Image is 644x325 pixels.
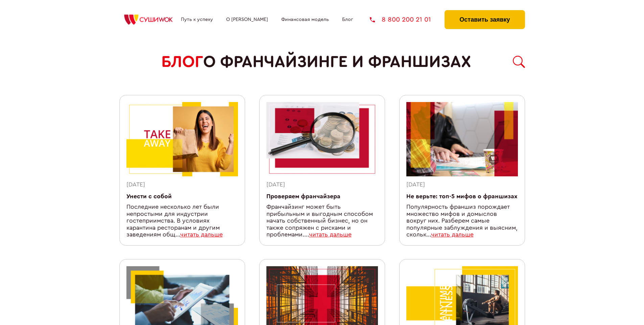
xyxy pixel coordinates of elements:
[406,181,518,189] div: [DATE]
[406,194,517,199] a: Не верьте: топ-5 мифов о франшизах
[226,17,268,22] a: О [PERSON_NAME]
[181,17,213,22] a: Путь к успеху
[161,53,203,71] span: БЛОГ
[203,53,471,71] span: о франчайзинге и франшизах
[266,181,378,189] div: [DATE]
[342,17,353,22] a: Блог
[445,10,525,29] button: Оставить заявку
[431,232,474,237] a: читать дальше
[309,232,352,237] a: читать дальше
[406,204,518,239] div: Популярность франшиз порождает множество мифов и домыслов вокруг них. Разберем самые популярные з...
[370,16,431,23] a: 8 800 200 21 01
[126,204,238,239] div: Последние несколько лет были непростыми для индустрии гостеприимства. В условиях карантина рестор...
[382,16,431,23] span: 8 800 200 21 01
[266,194,340,199] a: Проверяем франчайзера
[126,194,172,199] a: Унести с собой
[266,204,378,239] div: Франчайзинг может быть прибыльным и выгодным способом начать собственный бизнес, но он также сопр...
[126,181,238,189] div: [DATE]
[281,17,329,22] a: Финансовая модель
[180,232,223,237] a: читать дальше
